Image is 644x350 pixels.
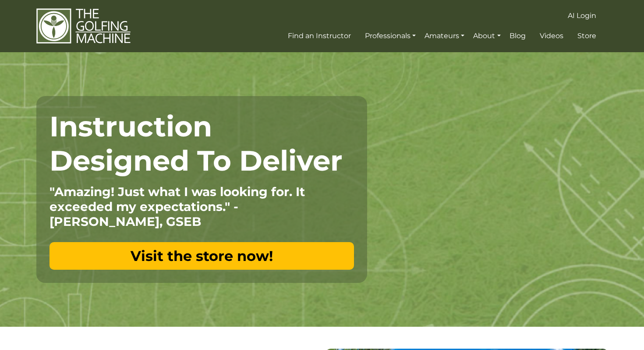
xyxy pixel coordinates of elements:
a: Visit the store now! [50,242,354,270]
h1: Instruction Designed To Deliver [50,109,354,178]
a: Videos [538,28,566,44]
img: The Golfing Machine [36,8,131,44]
a: Amateurs [422,28,467,44]
a: AI Login [566,8,598,24]
span: AI Login [568,11,596,20]
a: Blog [507,28,528,44]
a: Store [575,28,598,44]
p: "Amazing! Just what I was looking for. It exceeded my expectations." - [PERSON_NAME], GSEB [50,184,354,229]
span: Videos [540,32,563,40]
a: About [471,28,502,44]
a: Find an Instructor [286,28,353,44]
a: Professionals [363,28,418,44]
span: Store [577,32,596,40]
span: Blog [510,32,526,40]
span: Find an Instructor [288,32,351,40]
